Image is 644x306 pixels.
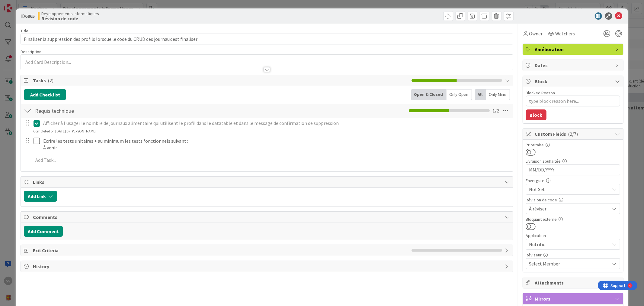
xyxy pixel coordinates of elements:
div: Réviseur [526,253,620,257]
span: Attachments [535,279,612,286]
span: Description [21,49,41,54]
span: Watchers [556,30,575,37]
span: ( 2 ) [48,77,53,83]
span: Tasks [33,77,408,84]
div: Bloquant externe [526,217,620,221]
div: All [475,89,486,100]
div: Only Mine [486,89,510,100]
span: Nutrific [529,240,607,249]
span: Owner [529,30,543,37]
b: Révision de code [41,16,99,21]
span: Select Member [529,260,560,267]
b: 6865 [25,13,35,19]
input: Add Checklist... [33,105,169,116]
button: Add Link [24,191,57,202]
span: Support [13,1,27,8]
input: MM/DD/YYYY [529,165,617,175]
div: Révision de code [526,198,620,202]
span: Dates [535,62,612,69]
p: Afficher à l'usager le nombre de journaux alimentaire qui utilisent le profil dans le datatable e... [43,120,509,127]
label: Blocked Reason [526,90,555,96]
div: Only Open [447,89,472,100]
span: Développements informatiques [41,11,99,16]
div: Prioritaire [526,143,620,147]
p: Écrire les tests unitaires + au minimum les tests fonctionnels suivant : [43,138,509,145]
input: type card name here... [21,34,513,44]
label: Title [21,28,28,34]
span: Comments [33,213,502,221]
span: Not Set [529,185,607,194]
button: Add Comment [24,226,63,237]
div: Open & Closed [411,89,447,100]
span: Custom Fields [535,130,612,138]
button: Add Checklist [24,89,66,100]
div: 4 [31,2,33,7]
span: Links [33,178,502,186]
span: ID [21,12,35,20]
div: Completed on [DATE] by [PERSON_NAME] [33,129,96,134]
p: À venir [43,144,509,151]
span: Exit Criteria [33,247,408,254]
span: Block [535,78,612,85]
div: Envergure [526,178,620,183]
span: Amélioration [535,46,612,53]
span: À réviser [529,204,607,213]
span: 1 / 2 [493,107,499,114]
div: Livraison souhaitée [526,159,620,163]
button: Block [526,109,546,120]
div: Application [526,233,620,238]
span: History [33,263,502,270]
span: Mirrors [535,295,612,302]
span: ( 2/7 ) [568,131,578,137]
